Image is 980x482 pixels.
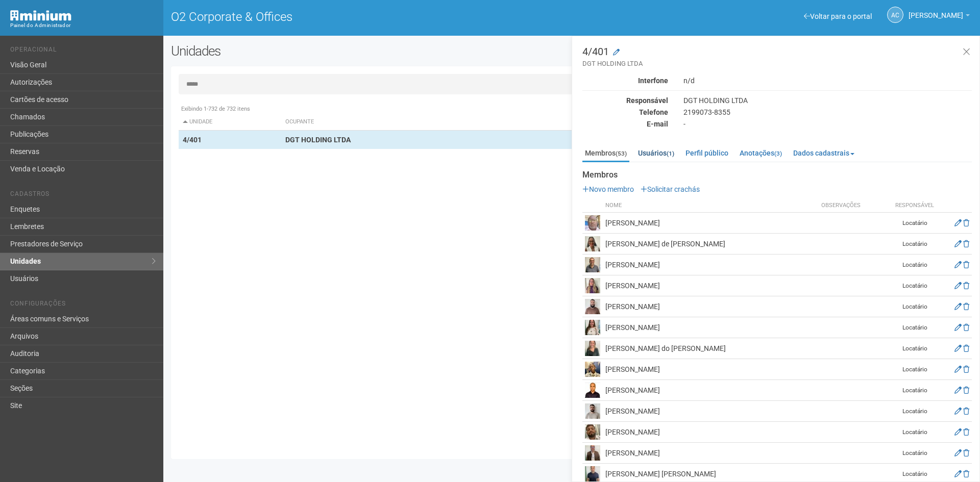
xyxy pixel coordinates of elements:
a: Editar membro [954,407,962,415]
img: user.png [585,445,600,461]
a: Excluir membro [963,470,969,478]
a: Excluir membro [963,219,969,227]
a: Editar membro [954,365,962,373]
a: Editar membro [954,240,962,248]
td: [PERSON_NAME] [603,296,819,317]
img: user.png [585,403,600,419]
a: Excluir membro [963,282,969,290]
img: user.png [585,320,600,335]
td: Locatário [889,255,940,275]
div: DGT HOLDING LTDA [676,96,979,105]
td: [PERSON_NAME] [603,401,819,422]
a: Voltar para o portal [804,12,872,20]
a: Editar membro [954,449,962,457]
a: Editar membro [954,386,962,394]
img: Minium [10,10,71,21]
strong: 4/401 [183,136,202,144]
td: [PERSON_NAME] de [PERSON_NAME] [603,234,819,255]
a: Membros(53) [582,145,629,162]
td: Locatário [889,380,940,401]
a: AC [887,7,903,23]
a: Excluir membro [963,407,969,415]
a: Editar membro [954,282,962,290]
th: Responsável [889,199,940,213]
a: Excluir membro [963,365,969,373]
a: Anotações(3) [737,145,785,161]
td: Locatário [889,401,940,422]
th: Ocupante: activate to sort column ascending [281,114,585,131]
a: Excluir membro [963,428,969,436]
td: Locatário [889,422,940,443]
img: user.png [585,466,600,481]
td: [PERSON_NAME] do [PERSON_NAME] [603,338,819,359]
img: user.png [585,278,600,293]
a: Dados cadastrais [791,145,857,161]
td: Locatário [889,213,940,234]
small: (1) [667,150,674,157]
strong: DGT HOLDING LTDA [285,136,351,144]
td: Locatário [889,275,940,296]
img: user.png [585,236,600,251]
a: Excluir membro [963,386,969,394]
a: Usuários(1) [635,145,677,161]
div: n/d [676,76,979,85]
a: Editar membro [954,261,962,269]
h3: 4/401 [582,46,972,68]
td: Locatário [889,338,940,359]
img: user.png [585,341,600,356]
a: Excluir membro [963,323,969,332]
td: Locatário [889,234,940,255]
a: Modificar a unidade [613,47,620,58]
small: (3) [774,150,782,157]
div: Exibindo 1-732 de 732 itens [179,105,965,114]
div: Telefone [575,108,676,117]
div: 2199073-8355 [676,108,979,117]
td: [PERSON_NAME] [603,443,819,464]
td: Locatário [889,359,940,380]
a: Editar membro [954,323,962,332]
img: user.png [585,299,600,314]
span: Ana Carla de Carvalho Silva [909,2,963,19]
small: (53) [616,150,627,157]
div: - [676,119,979,129]
img: user.png [585,424,600,440]
a: Editar membro [954,428,962,436]
a: Excluir membro [963,302,969,311]
a: Editar membro [954,470,962,478]
div: Painel do Administrador [10,21,156,30]
li: Operacional [10,46,156,57]
td: [PERSON_NAME] [603,213,819,234]
div: Responsável [575,96,676,105]
img: user.png [585,383,600,398]
h1: O2 Corporate & Offices [171,10,564,23]
a: Perfil público [683,145,731,161]
a: Editar membro [954,219,962,227]
td: Locatário [889,443,940,464]
td: [PERSON_NAME] [603,255,819,275]
a: [PERSON_NAME] [909,13,970,21]
img: user.png [585,362,600,377]
td: Locatário [889,296,940,317]
td: Locatário [889,317,940,338]
a: Editar membro [954,344,962,352]
a: Editar membro [954,302,962,311]
a: Novo membro [582,185,634,193]
th: Nome [603,199,819,213]
th: Unidade: activate to sort column descending [179,114,281,131]
div: Interfone [575,76,676,85]
li: Cadastros [10,190,156,201]
td: [PERSON_NAME] [603,275,819,296]
td: [PERSON_NAME] [603,380,819,401]
small: DGT HOLDING LTDA [582,59,972,68]
a: Excluir membro [963,449,969,457]
a: Excluir membro [963,240,969,248]
td: [PERSON_NAME] [603,359,819,380]
td: [PERSON_NAME] [603,422,819,443]
h2: Unidades [171,43,496,59]
a: Solicitar crachás [641,185,700,193]
strong: Membros [582,170,972,180]
th: Observações [819,199,889,213]
img: user.png [585,257,600,272]
a: Excluir membro [963,261,969,269]
td: [PERSON_NAME] [603,317,819,338]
